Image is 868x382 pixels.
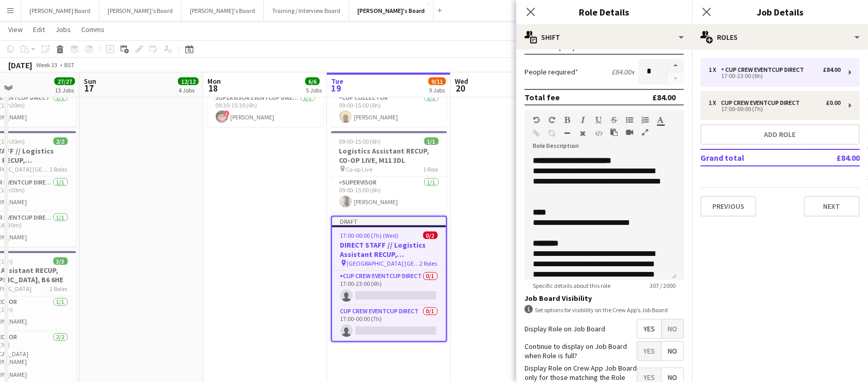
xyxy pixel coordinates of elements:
h3: DIRECT STAFF // Logistics Assistant RECUP, [GEOGRAPHIC_DATA], NG2 6AG [332,240,446,259]
span: ! [223,111,230,117]
span: 19 [330,82,343,94]
span: 1/1 [424,137,439,145]
span: Edit [33,25,45,34]
div: £84.00 x [611,67,634,77]
button: Underline [595,116,602,124]
div: 5 Jobs [306,86,322,94]
div: £84.00 [652,92,676,102]
span: 9/11 [428,78,446,85]
h3: Role Details [516,5,692,19]
button: Ordered List [641,116,649,124]
span: 17 [82,82,96,94]
button: Training / Interview Board [264,1,349,21]
span: 307 / 2000 [641,282,684,289]
button: Unordered List [626,116,633,124]
label: Display Role on Job Board [525,324,605,333]
span: 6/6 [305,78,320,85]
button: Text Color [657,116,664,124]
div: 13 Jobs [55,86,74,94]
div: 4 Jobs [178,86,198,94]
button: Clear Formatting [579,129,587,137]
div: Roles [692,25,868,50]
a: Comms [77,23,109,36]
app-card-role: CUP CREW EVENTCUP DIRECT0/117:00-00:00 (7h) [332,306,446,341]
button: Horizontal Line [564,129,571,137]
app-job-card: 09:00-15:00 (6h)1/1Logistics Assistant RECUP, CO-OP LIVE, M11 3DL Co-op Live1 RoleSupervisor1/109... [331,131,447,212]
button: [PERSON_NAME]'s Board [182,1,264,21]
span: 3/3 [53,257,68,265]
div: 1 x [709,99,721,106]
span: Mon [207,77,221,86]
a: Edit [29,23,49,36]
button: Paste as plain text [610,128,618,136]
div: 9 Jobs [429,86,445,94]
app-card-role: CUP COLLECTOR1/109:00-15:00 (6h)[PERSON_NAME] [331,92,447,127]
button: Italic [579,116,587,124]
div: £84.00 [823,66,841,73]
div: CUP CREW EVENTCUP DIRECT [721,99,804,106]
h3: Logistics Assistant RECUP, CO-OP LIVE, M11 3DL [331,146,447,165]
button: Next [804,196,860,217]
div: £0.00 [826,99,841,106]
span: 17:00-00:00 (7h) (Wed) [340,232,399,239]
div: Total fee [525,92,560,102]
span: 1 Role [424,165,439,173]
div: 17:00-00:00 (7h) [709,106,841,112]
button: Add role [700,124,860,145]
span: No [662,319,683,338]
button: Previous [700,196,756,217]
app-card-role: Supervisor1/109:00-15:00 (6h)[PERSON_NAME] [331,177,447,212]
button: Fullscreen [641,128,649,136]
h3: Job Details [692,5,868,19]
button: [PERSON_NAME]'s Board [99,1,182,21]
span: 2 Roles [420,259,438,267]
span: 12/12 [178,78,199,85]
div: Shift [516,25,692,50]
span: 18 [206,82,221,94]
label: Continue to display on Job Board when Role is full? [525,342,637,360]
button: HTML Code [595,129,602,137]
span: 09:00-15:00 (6h) [339,137,381,145]
app-card-role: CUP CREW EVENTCUP DIRECT0/117:00-23:00 (6h) [332,271,446,306]
td: Grand total [700,149,804,166]
span: No [662,342,683,360]
span: 2/2 [53,137,68,145]
a: Jobs [51,23,75,36]
div: 17:00-23:00 (6h) [709,73,841,79]
app-card-role: SUPERVISOR EVENTCUP DIRECT1/109:30-15:30 (6h)![PERSON_NAME] [207,92,323,127]
button: Insert video [626,128,633,136]
span: Wed [455,77,468,86]
app-job-card: Draft17:00-00:00 (7h) (Wed)0/2DIRECT STAFF // Logistics Assistant RECUP, [GEOGRAPHIC_DATA], NG2 6... [331,216,447,342]
span: View [8,25,23,34]
span: 0/2 [423,232,438,239]
button: Strikethrough [610,116,618,124]
button: Increase [667,59,684,72]
span: 27/27 [54,78,75,85]
span: Sun [84,77,96,86]
div: 1 x [709,66,721,73]
span: Yes [637,342,661,360]
span: [GEOGRAPHIC_DATA] [GEOGRAPHIC_DATA] [347,259,420,267]
a: View [4,23,27,36]
h3: Job Board Visibility [525,294,684,303]
span: Co-op Live [346,165,373,173]
button: [PERSON_NAME] Board [21,1,99,21]
div: BST [64,61,74,69]
td: £84.00 [804,149,860,166]
span: Jobs [55,25,71,34]
span: Week 33 [34,61,60,69]
span: 20 [453,82,468,94]
button: [PERSON_NAME]'s Board [349,1,433,21]
span: Specific details about this role [525,282,619,289]
label: People required [525,67,578,77]
span: 2 Roles [50,285,68,293]
span: Comms [81,25,104,34]
span: 2 Roles [50,165,68,173]
button: Undo [533,116,540,124]
div: CUP CREW EVENTCUP DIRECT [721,66,808,73]
div: Draft [332,217,446,225]
div: Set options for visibility on the Crew App’s Job Board [525,305,684,315]
button: Redo [548,116,556,124]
